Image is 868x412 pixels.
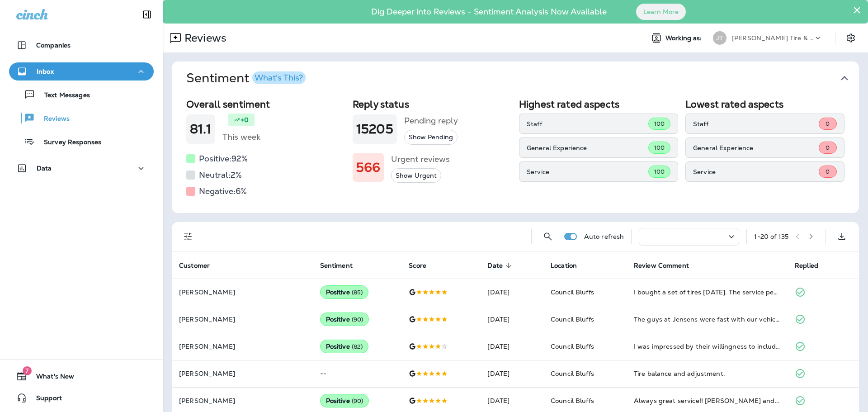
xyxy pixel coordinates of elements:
[634,342,780,351] div: I was impressed by their willingness to include me in the repair. These employees worked quick as...
[539,227,557,246] button: Search Reviews
[634,288,780,297] div: I bought a set of tires today. The service person was a nice guy and the service was quick and re...
[634,396,780,405] div: Always great service!! Garrett and team are the best!!
[404,114,458,128] h5: Pending reply
[179,397,306,404] p: [PERSON_NAME]
[527,120,648,128] p: Staff
[252,71,306,84] button: What's This?
[27,373,74,384] span: What's New
[179,316,306,323] p: [PERSON_NAME]
[480,306,543,333] td: [DATE]
[37,68,54,75] p: Inbox
[320,340,369,353] div: Positive
[826,120,830,128] span: 0
[9,62,154,81] button: Inbox
[551,262,577,270] span: Location
[833,227,851,246] button: Export as CSV
[480,333,543,360] td: [DATE]
[693,168,819,175] p: Service
[826,144,830,152] span: 0
[409,262,426,270] span: Score
[654,168,665,175] span: 100
[179,262,210,270] span: Customer
[179,62,866,95] button: SentimentWhat's This?
[9,36,154,54] button: Companies
[172,95,859,213] div: SentimentWhat's This?
[9,85,154,104] button: Text Messages
[634,315,780,324] div: The guys at Jensens were fast with our vehicle and fixed it at a fair price! Very nice people to ...
[551,315,594,323] span: Council Bluffs
[9,367,154,385] button: 7What's New
[27,394,62,405] span: Support
[356,160,380,175] h1: 566
[826,168,830,175] span: 0
[551,261,589,270] span: Location
[320,262,353,270] span: Sentiment
[480,360,543,387] td: [DATE]
[36,42,71,49] p: Companies
[527,144,648,152] p: General Experience
[634,261,701,270] span: Review Comment
[186,99,345,110] h2: Overall sentiment
[179,343,306,350] p: [PERSON_NAME]
[179,370,306,377] p: [PERSON_NAME]
[181,31,226,45] p: Reviews
[634,369,780,378] div: Tire balance and adjustment.
[9,109,154,128] button: Reviews
[352,343,363,350] span: ( 82 )
[551,369,594,378] span: Council Bluffs
[665,34,704,42] span: Working as:
[255,74,303,82] div: What's This?
[241,115,249,124] p: +0
[634,262,689,270] span: Review Comment
[795,262,818,270] span: Replied
[795,261,830,270] span: Replied
[179,261,222,270] span: Customer
[199,152,248,166] h5: Positive: 92 %
[345,10,633,13] p: Dig Deeper into Reviews - Sentiment Analysis Now Available
[134,5,160,24] button: Collapse Sidebar
[754,233,788,240] div: 1 - 20 of 135
[527,168,648,175] p: Service
[551,288,594,296] span: Council Bluffs
[320,394,369,407] div: Positive
[685,99,844,110] h2: Lowest rated aspects
[519,99,678,110] h2: Highest rated aspects
[391,152,450,166] h5: Urgent reviews
[320,261,364,270] span: Sentiment
[843,30,859,46] button: Settings
[732,34,813,42] p: [PERSON_NAME] Tire & Auto
[853,3,861,17] button: Close
[190,122,212,137] h1: 81.1
[636,4,686,20] button: Learn More
[35,91,90,100] p: Text Messages
[551,397,594,405] span: Council Bluffs
[179,289,306,296] p: [PERSON_NAME]
[356,122,393,137] h1: 15205
[222,130,260,144] h5: This week
[320,285,369,299] div: Positive
[391,168,441,183] button: Show Urgent
[23,366,32,375] span: 7
[352,289,363,296] span: ( 85 )
[551,342,594,350] span: Council Bluffs
[713,31,726,45] div: JT
[693,120,819,128] p: Staff
[199,168,242,182] h5: Neutral: 2 %
[654,120,665,128] span: 100
[404,130,458,145] button: Show Pending
[352,316,363,323] span: ( 90 )
[320,313,369,326] div: Positive
[313,360,402,387] td: --
[487,262,503,270] span: Date
[480,279,543,306] td: [DATE]
[186,71,306,86] h1: Sentiment
[409,261,438,270] span: Score
[693,144,819,152] p: General Experience
[35,115,70,123] p: Reviews
[487,261,514,270] span: Date
[353,99,512,110] h2: Reply status
[179,227,197,246] button: Filters
[9,389,154,407] button: Support
[37,165,52,172] p: Data
[654,144,665,152] span: 100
